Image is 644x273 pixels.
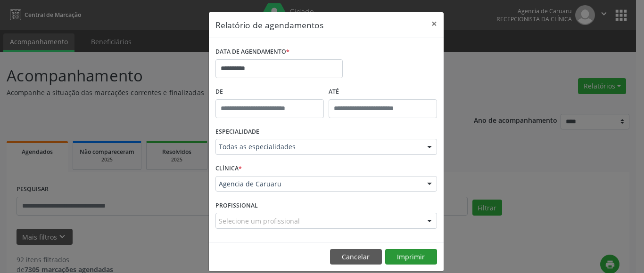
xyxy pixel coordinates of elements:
[215,161,242,176] label: CLÍNICA
[215,198,258,213] label: PROFISSIONAL
[219,142,418,152] span: Todas as especialidades
[215,45,289,59] label: DATA DE AGENDAMENTO
[425,12,444,35] button: Close
[215,19,323,31] h5: Relatório de agendamentos
[215,85,324,99] label: De
[385,249,437,265] button: Imprimir
[330,249,382,265] button: Cancelar
[219,179,418,189] span: Agencia de Caruaru
[329,85,437,99] label: ATÉ
[215,125,259,139] label: ESPECIALIDADE
[219,216,300,226] span: Selecione um profissional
